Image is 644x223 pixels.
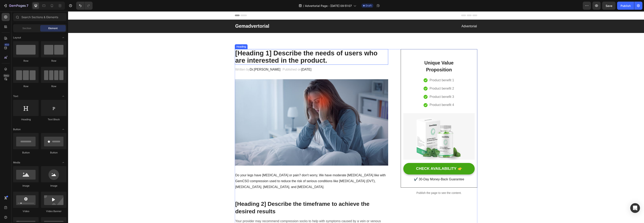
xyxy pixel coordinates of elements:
[13,184,39,188] div: Image
[41,151,66,154] div: Button
[13,151,39,154] div: Button
[305,4,352,8] span: Advertorial Page - [DATE] 09:51:07
[41,184,66,188] div: Image
[336,165,406,171] p: ✔️ 30-Day Money-Back Guarantee
[13,94,18,98] span: Text
[233,56,243,60] span: [DATE]
[348,155,388,160] div: CHECK AVAILABILITY
[362,74,386,80] p: Product benefit 2
[4,43,10,46] div: 450
[41,85,66,88] div: Row
[76,2,93,10] div: Undo/Redo
[167,68,320,154] img: Alt Image
[13,118,39,121] div: Heading
[167,38,320,53] p: [Heading 1] Describe the needs of users who are interested in the product.
[13,128,21,131] span: Button
[630,203,640,213] div: Open Intercom Messenger
[13,161,20,164] span: Media
[362,66,386,72] p: Product benefit 1
[60,159,66,166] span: Toggle open
[167,189,320,204] p: [Heading 2] Describe the timeframe to achieve the desired results
[13,36,21,39] span: Layout
[13,13,66,21] input: Search Sections & Elements
[3,74,10,77] div: Beta
[335,102,407,148] img: Alt Image
[41,59,66,63] div: Row
[602,2,616,10] button: Save
[13,209,39,213] div: Video
[617,2,634,10] button: Publish
[13,59,39,63] div: Row
[335,152,407,163] button: CHECK AVAILABILITY
[167,12,288,18] p: Gemadvertorial
[60,126,66,133] span: Toggle open
[333,180,409,184] p: Publish the page to see the content.
[22,26,31,30] span: Section
[41,118,66,121] div: Text Block
[13,85,39,88] div: Row
[182,56,212,60] span: Dr.[PERSON_NAME]
[288,12,409,18] p: Advertorial
[26,3,28,8] p: 7
[168,34,179,37] div: Heading
[366,4,372,7] span: Draft
[60,93,66,99] span: Toggle open
[362,83,386,89] p: Product benefit 3
[41,209,66,213] div: Video Banner
[68,11,644,223] iframe: Design area
[303,4,304,8] span: /
[48,26,58,30] span: Element
[167,161,320,179] p: Do your legs have [MEDICAL_DATA] or pain? don't worry, We have moderate [MEDICAL_DATA] like with ...
[167,55,213,61] p: Written by
[362,91,386,97] p: Product benefit 4
[621,4,631,8] div: Publish
[60,34,66,41] span: Toggle open
[2,2,30,10] button: 7
[214,55,243,61] p: Published on
[353,48,388,62] p: Unique Value Proposition
[606,4,612,7] span: Save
